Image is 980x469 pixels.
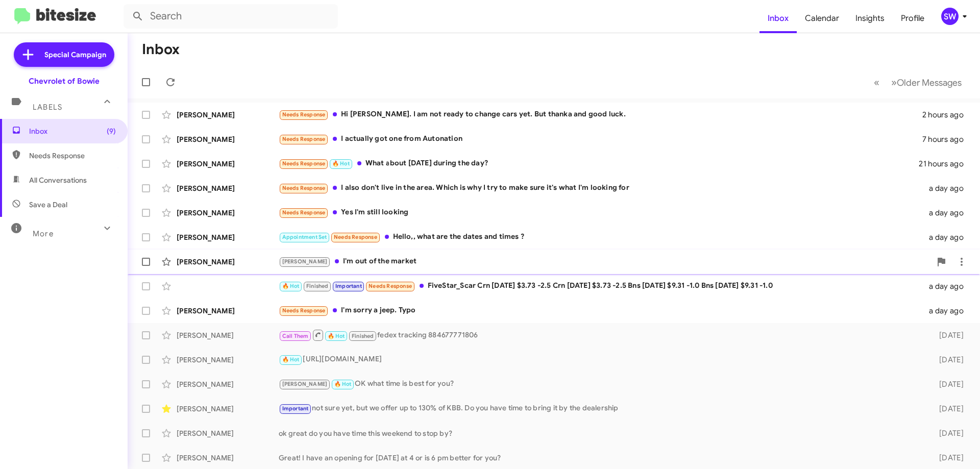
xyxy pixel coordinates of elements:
[923,281,972,291] div: a day ago
[279,280,923,292] div: FiveStar_Scar Crn [DATE] $3.73 -2.5 Crn [DATE] $3.73 -2.5 Bns [DATE] $9.31 -1.0 Bns [DATE] $9.31 ...
[33,229,54,238] span: More
[306,283,329,289] span: Finished
[282,333,309,339] span: Call Them
[279,453,923,463] div: Great! I have an opening for [DATE] at 4 or is 6 pm better for you?
[177,428,279,438] div: [PERSON_NAME]
[177,453,279,463] div: [PERSON_NAME]
[177,208,279,218] div: [PERSON_NAME]
[29,76,100,86] div: Chevrolet of Bowie
[177,110,279,120] div: [PERSON_NAME]
[868,72,968,93] nav: Page navigation example
[282,283,300,289] span: 🔥 Hot
[334,234,377,240] span: Needs Response
[282,307,326,314] span: Needs Response
[279,109,922,120] div: Hi [PERSON_NAME]. I am not ready to change cars yet. But thanka and good luck.
[29,200,67,210] span: Save a Deal
[14,42,114,67] a: Special Campaign
[923,208,972,218] div: a day ago
[177,379,279,389] div: [PERSON_NAME]
[847,4,893,33] a: Insights
[29,151,116,161] span: Needs Response
[282,160,326,167] span: Needs Response
[107,126,116,136] span: (9)
[922,110,972,120] div: 2 hours ago
[282,234,327,240] span: Appointment Set
[279,329,923,341] div: fedex tracking 884677771806
[933,8,969,25] button: SW
[279,207,923,218] div: Yes I'm still looking
[279,231,923,243] div: Hello,, what are the dates and times ?
[29,175,87,185] span: All Conversations
[893,4,933,33] a: Profile
[279,428,923,438] div: ok great do you have time this weekend to stop by?
[177,306,279,316] div: [PERSON_NAME]
[334,381,352,387] span: 🔥 Hot
[923,428,972,438] div: [DATE]
[177,404,279,414] div: [PERSON_NAME]
[282,405,309,412] span: Important
[923,330,972,340] div: [DATE]
[891,76,897,89] span: »
[177,183,279,193] div: [PERSON_NAME]
[923,379,972,389] div: [DATE]
[332,160,350,167] span: 🔥 Hot
[282,111,326,118] span: Needs Response
[279,256,931,267] div: I'm out of the market
[282,258,328,265] span: [PERSON_NAME]
[282,381,328,387] span: [PERSON_NAME]
[874,76,879,89] span: «
[282,136,326,142] span: Needs Response
[279,158,919,169] div: What about [DATE] during the day?
[44,50,106,60] span: Special Campaign
[897,77,962,88] span: Older Messages
[923,355,972,365] div: [DATE]
[282,356,300,363] span: 🔥 Hot
[923,306,972,316] div: a day ago
[282,185,326,191] span: Needs Response
[923,453,972,463] div: [DATE]
[177,232,279,242] div: [PERSON_NAME]
[923,404,972,414] div: [DATE]
[335,283,362,289] span: Important
[177,159,279,169] div: [PERSON_NAME]
[923,232,972,242] div: a day ago
[369,283,412,289] span: Needs Response
[177,330,279,340] div: [PERSON_NAME]
[922,134,972,144] div: 7 hours ago
[352,333,374,339] span: Finished
[279,305,923,316] div: I'm sorry a jeep. Typo
[868,72,886,93] button: Previous
[941,8,959,25] div: SW
[759,4,797,33] a: Inbox
[29,126,116,136] span: Inbox
[124,4,338,29] input: Search
[33,103,62,112] span: Labels
[177,355,279,365] div: [PERSON_NAME]
[279,403,923,414] div: not sure yet, but we offer up to 130% of KBB. Do you have time to bring it by the dealership
[177,257,279,267] div: [PERSON_NAME]
[279,378,923,390] div: OK what time is best for you?
[885,72,968,93] button: Next
[282,209,326,216] span: Needs Response
[279,354,923,365] div: [URL][DOMAIN_NAME]
[923,183,972,193] div: a day ago
[797,4,847,33] a: Calendar
[279,133,922,145] div: I actually got one from Autonation
[328,333,345,339] span: 🔥 Hot
[919,159,972,169] div: 21 hours ago
[177,134,279,144] div: [PERSON_NAME]
[279,182,923,194] div: I also don't live in the area. Which is why I try to make sure it's what I'm looking for
[142,41,180,58] h1: Inbox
